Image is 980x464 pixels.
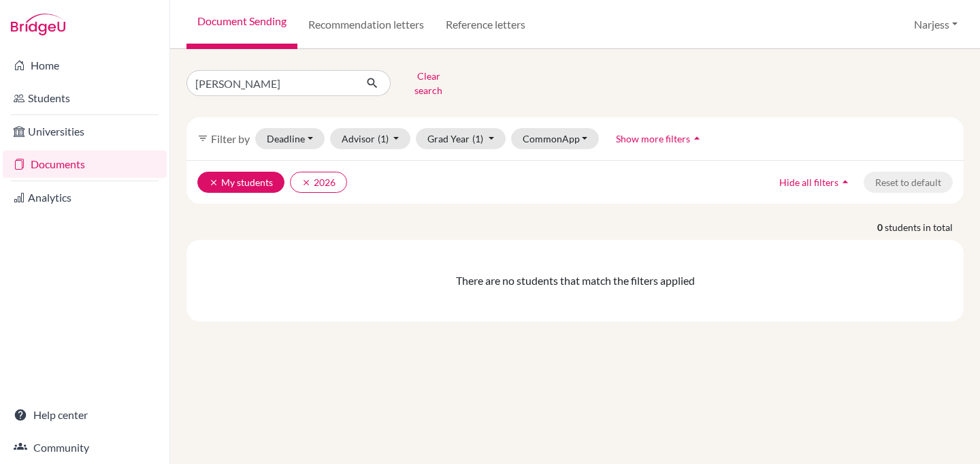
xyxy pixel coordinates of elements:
i: clear [301,178,311,187]
button: Narjess [908,12,964,37]
a: Universities [3,118,167,145]
a: Help center [3,401,167,429]
a: Students [3,84,167,112]
button: Clear search [391,65,466,101]
button: clear2026 [290,172,347,193]
button: Reset to default [864,172,953,193]
a: Documents [3,151,167,178]
button: Hide all filtersarrow_drop_up [768,172,864,193]
button: Show more filtersarrow_drop_up [604,128,715,149]
span: Show more filters [616,133,690,144]
span: (1) [378,133,389,144]
img: Bridge-U [11,14,65,35]
span: Filter by [211,132,250,145]
input: Find student by name... [186,70,355,96]
i: filter_list [197,133,208,144]
button: clearMy students [197,172,284,193]
a: Analytics [3,184,167,211]
a: Community [3,434,167,461]
button: Deadline [255,128,325,149]
button: Advisor(1) [330,128,411,149]
button: CommonApp [511,128,600,149]
i: arrow_drop_up [838,175,852,189]
a: Home [3,52,167,79]
span: students in total [885,220,964,234]
span: (1) [472,133,483,144]
i: arrow_drop_up [690,132,704,145]
div: There are no students that match the filters applied [192,273,958,289]
strong: 0 [877,220,885,234]
span: Hide all filters [779,176,838,188]
button: Grad Year(1) [416,128,506,149]
i: clear [209,178,218,187]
